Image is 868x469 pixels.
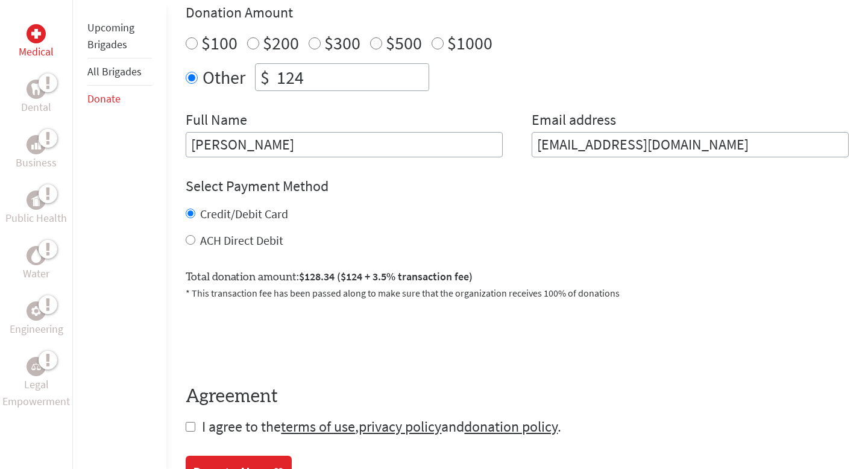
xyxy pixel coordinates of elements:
[27,246,46,265] div: Water
[186,3,849,22] h4: Donation Amount
[31,248,41,262] img: Water
[200,206,288,221] label: Credit/Debit Card
[447,31,492,54] label: $1000
[186,286,849,300] p: * This transaction fee has been passed along to make sure that the organization receives 100% of ...
[27,301,46,321] div: Engineering
[27,80,46,99] div: Dental
[186,110,247,132] label: Full Name
[10,321,63,338] p: Engineering
[201,31,237,54] label: $100
[31,83,41,95] img: Dental
[16,135,57,171] a: BusinessBusiness
[2,376,70,410] p: Legal Empowerment
[87,58,152,86] li: All Brigades
[27,135,46,154] div: Business
[203,63,245,91] label: Other
[281,417,355,436] a: terms of use
[532,110,616,132] label: Email address
[23,265,49,282] p: Water
[202,417,561,436] span: I agree to the , and .
[31,194,41,206] img: Public Health
[87,92,121,105] a: Donate
[299,269,473,283] span: $128.34 ($124 + 3.5% transaction fee)
[2,357,70,410] a: Legal EmpowermentLegal Empowerment
[359,417,441,436] a: privacy policy
[186,132,503,157] input: Enter Full Name
[263,31,299,54] label: $200
[27,24,46,43] div: Medical
[274,64,429,90] input: Enter Amount
[16,154,57,171] p: Business
[186,386,849,408] h4: Agreement
[532,132,849,157] input: Your Email
[87,20,134,51] a: Upcoming Brigades
[23,246,49,282] a: WaterWater
[464,417,558,436] a: donation policy
[324,31,360,54] label: $300
[21,80,51,116] a: DentalDental
[31,140,41,150] img: Business
[31,363,41,370] img: Legal Empowerment
[31,306,41,316] img: Engineering
[19,43,54,60] p: Medical
[21,99,51,116] p: Dental
[19,24,54,60] a: MedicalMedical
[87,86,152,112] li: Donate
[10,301,63,338] a: EngineeringEngineering
[27,357,46,376] div: Legal Empowerment
[87,14,152,58] li: Upcoming Brigades
[87,65,142,78] a: All Brigades
[5,190,67,227] a: Public HealthPublic Health
[386,31,422,54] label: $500
[186,315,369,362] iframe: reCAPTCHA
[31,29,41,39] img: Medical
[27,190,46,210] div: Public Health
[256,64,274,90] div: $
[200,233,283,248] label: ACH Direct Debit
[5,210,67,227] p: Public Health
[186,177,849,196] h4: Select Payment Method
[186,268,473,286] label: Total donation amount:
